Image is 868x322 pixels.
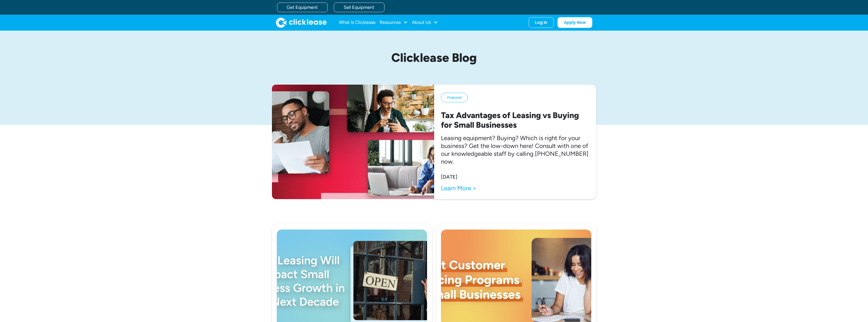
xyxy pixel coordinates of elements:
div: Log In [535,20,547,25]
p: Leasing equipment? Buying? Which is right for your business? Get the low-down here! Consult with ... [441,134,589,166]
img: Clicklease logo [276,17,327,28]
a: Apply Now [558,17,592,28]
div: [DATE] [441,174,457,180]
a: Sell Equipment [334,3,384,12]
a: Get Equipment [277,3,328,12]
a: home [276,17,327,28]
h1: Clicklease Blog [315,51,553,64]
div: About Us [412,17,438,28]
a: What Is Clicklease [339,17,376,28]
a: Learn More > [441,184,476,192]
div: Resources [380,17,408,28]
h2: Tax Advantages of Leasing vs Buying for Small Businesses [441,110,589,130]
div: Featured [447,95,461,100]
